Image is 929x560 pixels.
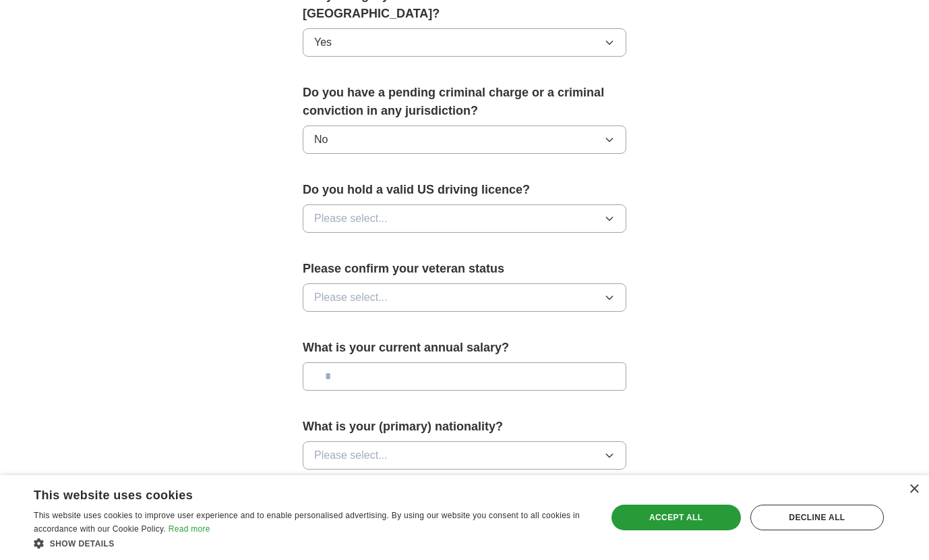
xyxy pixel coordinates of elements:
[303,418,626,436] label: What is your (primary) nationality?
[303,181,626,199] label: Do you hold a valid US driving licence?
[34,483,556,503] div: This website uses cookies
[314,447,388,464] span: Please select...
[303,84,626,120] label: Do you have a pending criminal charge or a criminal conviction in any jurisdiction?
[750,505,884,530] div: Decline all
[303,204,626,233] button: Please select...
[303,28,626,57] button: Yes
[34,511,580,534] span: This website uses cookies to improve user experience and to enable personalised advertising. By u...
[169,524,210,534] a: Read more, opens a new window
[303,441,626,470] button: Please select...
[909,484,919,495] div: Close
[303,283,626,312] button: Please select...
[303,339,626,357] label: What is your current annual salary?
[314,211,388,227] span: Please select...
[303,125,626,154] button: No
[314,289,388,306] span: Please select...
[303,260,626,278] label: Please confirm your veteran status
[611,505,741,530] div: Accept all
[314,132,328,148] span: No
[34,536,589,550] div: Show details
[50,539,115,549] span: Show details
[314,34,332,51] span: Yes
